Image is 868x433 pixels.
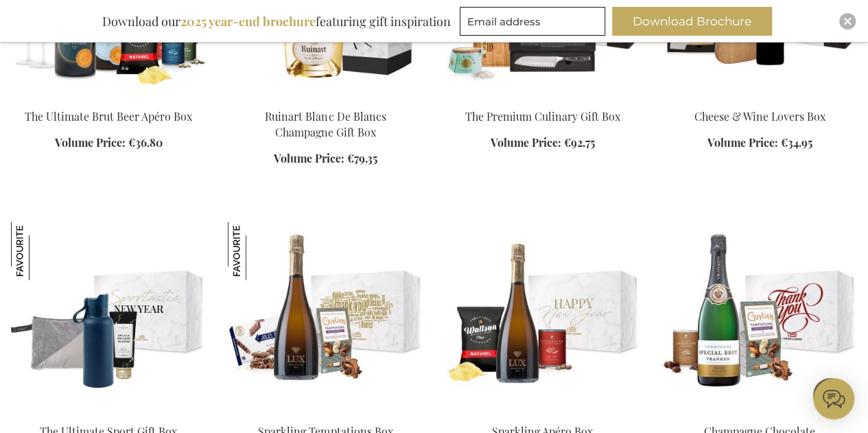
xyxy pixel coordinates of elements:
[694,109,825,124] a: Cheese & Wine Lovers Box
[11,407,206,420] a: The Ultimate Sport Gift Box The Ultimate Sport Gift Box
[228,91,423,104] a: Ruinart Blanc De Blancs Champagne Gift Box
[460,7,605,36] input: Email address
[274,151,377,167] a: Volume Price: €79.35
[445,407,640,420] a: Sparkling Apero Box
[662,222,857,414] img: Champagne Chocolate Temptations Box
[839,13,856,30] div: Close
[612,7,772,36] button: Download Brochure
[460,7,609,40] form: marketing offers and promotions
[128,135,163,150] span: €36.80
[96,7,457,36] div: Download our featuring gift inspiration
[11,91,206,104] a: The Ultimate Champagne Beer Apéro Box
[265,109,386,139] a: Ruinart Blanc De Blancs Champagne Gift Box
[780,135,812,150] span: €34.95
[228,222,286,280] img: Sparkling Temptations Box
[564,135,595,150] span: €92.75
[228,407,423,420] a: Sparkling Temptations Bpx Sparkling Temptations Box
[843,17,852,25] img: Close
[180,13,316,30] b: 2025 year-end brochure
[662,407,857,420] a: Champagne Chocolate Temptations Box
[662,91,857,104] a: Cheese & Wine Lovers Box
[707,135,777,150] span: Volume Price:
[11,222,206,414] img: The Ultimate Sport Gift Box
[274,151,344,165] span: Volume Price:
[228,222,423,414] img: Sparkling Temptations Bpx
[25,109,192,124] a: The Ultimate Brut Beer Apéro Box
[491,135,561,150] span: Volume Price:
[491,135,595,151] a: Volume Price: €92.75
[445,91,640,104] a: The Premium Culinary Gift Box
[465,109,620,124] a: The Premium Culinary Gift Box
[55,135,126,150] span: Volume Price:
[55,135,163,151] a: Volume Price: €36.80
[813,378,854,419] iframe: belco-activator-frame
[11,222,69,280] img: The Ultimate Sport Gift Box
[445,222,640,414] img: Sparkling Apero Box
[347,151,377,165] span: €79.35
[707,135,812,151] a: Volume Price: €34.95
